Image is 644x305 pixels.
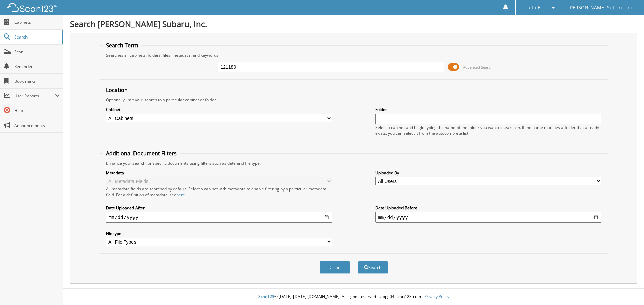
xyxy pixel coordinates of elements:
[63,289,644,305] div: © [DATE]-[DATE] [DOMAIN_NAME]. All rights reserved | appg04-scan123-com |
[14,19,60,25] span: Cabinets
[176,192,185,198] a: here
[103,160,605,166] div: Enhance your search for specific documents using filters such as date and file type.
[106,231,332,236] label: File type
[106,205,332,211] label: Date Uploaded After
[106,212,332,223] input: start
[14,78,60,84] span: Bookmarks
[375,125,601,136] div: Select a cabinet and begin typing the name of the folder you want to search in. If the name match...
[106,170,332,176] label: Metadata
[610,273,644,305] iframe: Chat Widget
[106,186,332,198] div: All metadata fields are searched by default. Select a cabinet with metadata to enable filtering b...
[14,64,60,69] span: Reminders
[568,6,634,10] span: [PERSON_NAME] Subaru, Inc.
[375,212,601,223] input: end
[14,123,60,128] span: Announcements
[463,65,493,70] span: Advanced Search
[106,107,332,112] label: Cabinet
[14,93,55,99] span: User Reports
[358,261,388,274] button: Search
[375,107,601,112] label: Folder
[7,3,57,12] img: scan123-logo-white.svg
[70,18,637,29] h1: Search [PERSON_NAME] Subaru, Inc.
[424,294,449,299] a: Privacy Policy
[103,42,142,49] legend: Search Term
[14,34,59,40] span: Search
[375,205,601,211] label: Date Uploaded Before
[320,261,350,274] button: Clear
[258,294,274,299] span: Scan123
[103,86,131,94] legend: Location
[103,97,605,103] div: Optionally limit your search to a particular cabinet or folder
[14,49,60,55] span: Scan
[375,170,601,176] label: Uploaded By
[103,52,605,58] div: Searches all cabinets, folders, files, metadata, and keywords
[103,150,180,157] legend: Additional Document Filters
[14,108,60,113] span: Help
[525,6,542,10] span: Faith E.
